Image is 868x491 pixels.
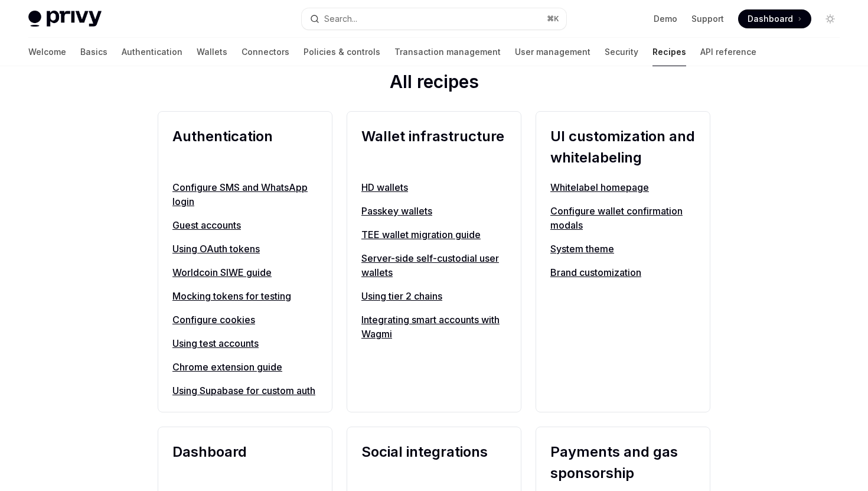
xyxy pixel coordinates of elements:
span: Dashboard [748,13,793,25]
a: Integrating smart accounts with Wagmi [361,313,507,341]
h2: Wallet infrastructure [361,126,507,168]
h2: Dashboard [172,441,318,484]
a: Support [691,13,724,25]
a: Server-side self-custodial user wallets [361,251,507,279]
a: HD wallets [361,180,507,194]
a: Mocking tokens for testing [172,289,318,303]
a: User management [515,38,590,66]
a: Authentication [122,38,182,66]
h2: UI customization and whitelabeling [550,126,696,168]
h2: Payments and gas sponsorship [550,441,696,484]
span: ⌘ K [547,14,559,24]
a: Configure SMS and WhatsApp login [172,180,318,209]
a: Configure cookies [172,313,318,327]
a: Worldcoin SIWE guide [172,265,318,279]
a: Basics [80,38,107,66]
h2: Authentication [172,126,318,168]
a: Brand customization [550,265,696,279]
a: System theme [550,242,696,256]
a: Using Supabase for custom auth [172,383,318,398]
a: Recipes [652,38,686,66]
a: Configure wallet confirmation modals [550,204,696,232]
a: Passkey wallets [361,204,507,218]
a: TEE wallet migration guide [361,227,507,242]
a: Guest accounts [172,218,318,232]
a: API reference [700,38,756,66]
a: Wallets [197,38,227,66]
a: Using OAuth tokens [172,242,318,256]
a: Chrome extension guide [172,360,318,374]
a: Dashboard [738,9,811,28]
a: Whitelabel homepage [550,180,696,194]
a: Connectors [242,38,289,66]
a: Transaction management [394,38,501,66]
button: Toggle dark mode [821,9,840,28]
h2: Social integrations [361,441,507,484]
a: Welcome [28,38,66,66]
a: Demo [654,13,677,25]
div: Search... [324,12,357,26]
a: Using tier 2 chains [361,289,507,303]
button: Search...⌘K [302,8,566,30]
h2: All recipes [158,71,710,97]
a: Policies & controls [304,38,380,66]
a: Security [605,38,638,66]
a: Using test accounts [172,336,318,350]
img: light logo [28,11,102,27]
